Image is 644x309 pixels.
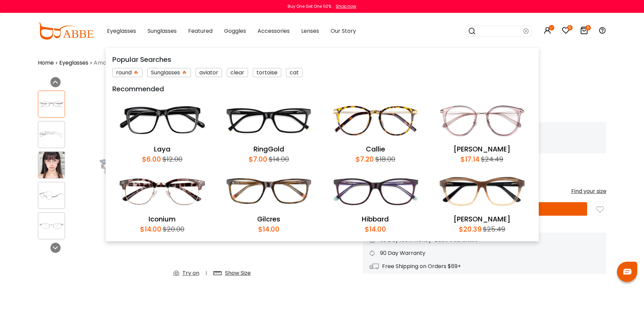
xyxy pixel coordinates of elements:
img: RingGold [219,97,319,144]
i: 6 [585,25,591,30]
a: [PERSON_NAME] [453,214,510,224]
div: $14.00 [258,224,280,234]
div: $17.14 [461,154,480,164]
span: Sunglasses [148,27,177,35]
img: Iconium [112,168,212,214]
div: 90 Day Warranty [370,249,600,257]
div: $12.00 [161,154,182,164]
a: 5 [562,28,570,35]
img: Gilcres [219,168,319,214]
span: Lenses [301,27,319,35]
div: round [112,68,142,77]
img: Laya [112,97,212,144]
div: Show Size [225,269,251,277]
div: aviator [196,68,222,77]
img: Callie [326,97,425,144]
span: Eyeglasses [107,27,136,35]
span: Featured [188,27,213,35]
img: like [596,206,604,213]
div: Sunglasses [147,68,191,77]
div: $20.39 [459,224,482,234]
a: Eyeglasses [59,59,88,67]
img: chat [623,269,631,275]
div: Buy One Get One 50% [288,3,331,9]
div: $14.00 [267,154,289,164]
div: clear [227,68,248,77]
img: abbeglasses.com [38,23,93,40]
div: Try on [182,269,199,277]
img: Hibbard [326,168,425,214]
img: Naomi [432,97,532,144]
span: Amore [94,59,112,67]
a: Shop now [332,3,356,9]
a: Hibbard [362,214,389,224]
a: Laya [154,144,171,154]
div: $14.00 [140,224,161,234]
img: Amore Silver Metal Eyeglasses , NosePads Frames from ABBE Glasses [38,189,65,202]
a: RingGold [253,144,284,154]
div: Find your size [571,187,606,195]
span: Our Story [331,27,356,35]
div: $7.00 [249,154,267,164]
a: Iconium [149,214,176,224]
div: Free Shipping on Orders $69+ [370,262,600,270]
img: Sonia [432,168,532,214]
img: Amore Silver Metal Eyeglasses , NosePads Frames from ABBE Glasses [38,98,65,111]
a: [PERSON_NAME] [453,144,510,154]
img: Amore Silver Metal Eyeglasses , NosePads Frames from ABBE Glasses [89,77,336,283]
div: Shop now [336,3,356,9]
div: $20.00 [161,224,184,234]
a: Gilcres [257,214,280,224]
img: Amore Silver Metal Eyeglasses , NosePads Frames from ABBE Glasses [38,219,65,233]
img: Amore Silver Metal Eyeglasses , NosePads Frames from ABBE Glasses [38,152,65,178]
i: 5 [567,25,573,30]
div: Popular Searches [112,54,532,65]
div: Recommended [112,84,532,94]
div: cat [286,68,303,77]
span: Goggles [224,27,246,35]
div: $24.49 [480,154,503,164]
div: $7.20 [356,154,374,164]
div: $25.49 [482,224,505,234]
div: tortoise [253,68,281,77]
a: 6 [580,28,588,35]
div: $6.00 [142,154,161,164]
div: $14.00 [365,224,386,234]
a: Callie [366,144,385,154]
img: Amore Silver Metal Eyeglasses , NosePads Frames from ABBE Glasses [38,128,65,141]
span: Accessories [258,27,290,35]
a: Home [38,59,54,67]
div: $18.00 [374,154,395,164]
